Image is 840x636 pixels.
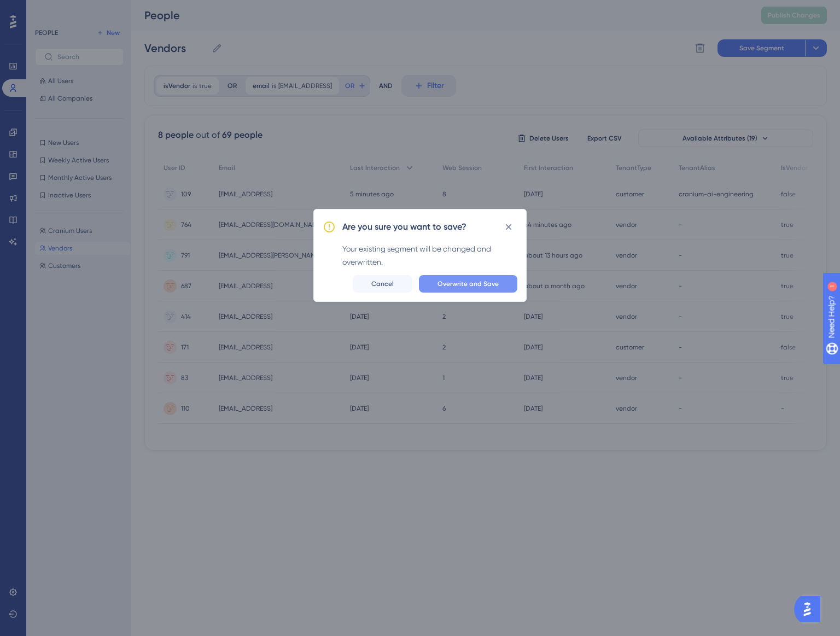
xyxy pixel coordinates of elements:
span: Overwrite and Save [437,279,499,288]
span: Cancel [371,279,394,288]
iframe: UserGuiding AI Assistant Launcher [794,593,827,626]
h2: Are you sure you want to save? [342,220,466,234]
div: Your existing segment will be changed and overwritten. [342,242,517,269]
div: 1 [76,5,79,14]
span: Need Help? [26,3,68,16]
